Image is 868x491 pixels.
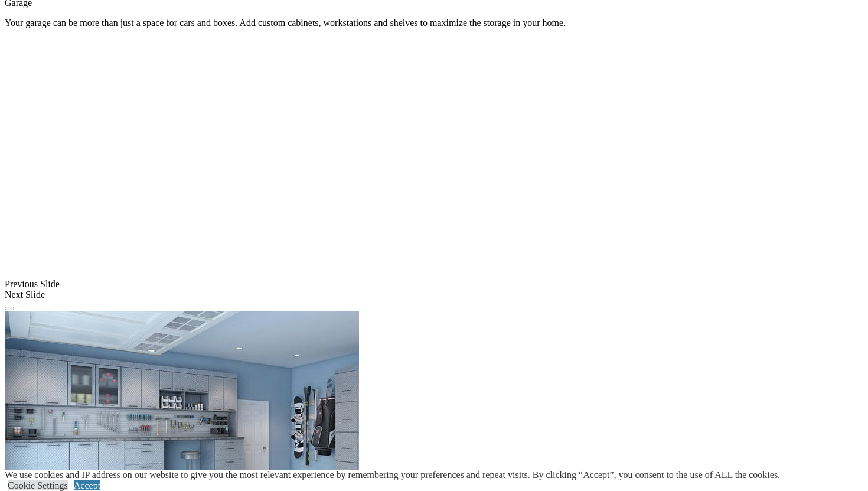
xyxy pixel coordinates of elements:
div: Previous Slide [5,279,863,290]
a: Accept [74,480,100,490]
p: Your garage can be more than just a space for cars and boxes. Add custom cabinets, workstations a... [5,18,863,28]
div: Next Slide [5,290,863,300]
div: We use cookies and IP address on our website to give you the most relevant experience by remember... [5,470,780,480]
a: Cookie Settings [8,480,68,490]
button: Click here to pause slide show [5,307,14,310]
